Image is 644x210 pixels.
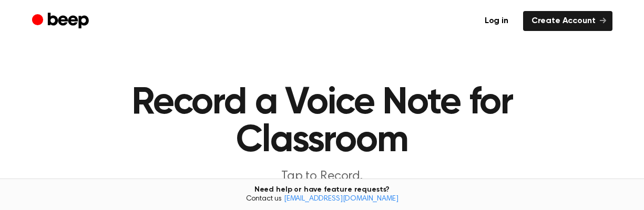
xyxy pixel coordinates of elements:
[284,195,398,203] a: [EMAIL_ADDRESS][DOMAIN_NAME]
[523,11,612,31] a: Create Account
[32,11,91,31] a: Beep
[114,84,530,160] h1: Record a Voice Note for Classroom
[120,168,524,185] p: Tap to Record.
[6,195,638,204] span: Contact us
[476,11,517,31] a: Log in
